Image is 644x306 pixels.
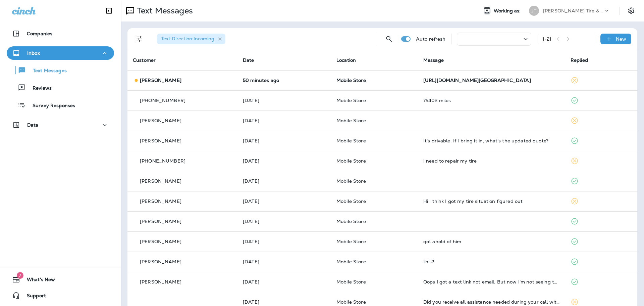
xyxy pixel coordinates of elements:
span: Date [243,57,254,63]
p: Companies [27,31,52,36]
p: [PERSON_NAME] [140,279,181,285]
span: Working as: [494,8,522,14]
div: 75402 miles [423,98,560,103]
p: Auto refresh [416,36,446,42]
span: Mobile Store [336,178,366,184]
div: JT [529,6,539,16]
button: Data [7,118,114,132]
p: Text Messages [26,68,67,74]
p: Sep 24, 2025 09:59 AM [243,138,326,143]
button: Reviews [7,81,114,95]
p: New [616,36,626,42]
div: Text Direction:Incoming [157,34,225,44]
p: Text Messages [134,6,193,16]
p: Oct 1, 2025 08:12 AM [243,98,326,103]
p: Reviews [26,85,52,92]
p: Sep 30, 2025 08:46 AM [243,118,326,123]
span: Mobile Store [336,259,366,265]
span: Support [20,293,46,301]
span: What's New [20,277,55,285]
p: [PERSON_NAME] [140,239,181,244]
p: Sep 10, 2025 02:45 PM [243,299,326,305]
p: [PERSON_NAME] [140,219,181,224]
p: Survey Responses [26,103,75,109]
div: Oops I got a text link not email. But now I'm not seeing the text link. Can you send it again? [423,279,560,285]
span: Mobile Store [336,198,366,204]
div: got ahold of him [423,239,560,244]
div: It's drivable. If I bring it in, what's the updated quote? [423,138,560,143]
span: Mobile Store [336,138,366,144]
p: Sep 17, 2025 01:32 PM [243,219,326,224]
p: [PERSON_NAME] [140,199,181,204]
span: Mobile Store [336,97,366,103]
button: Search Messages [382,32,396,46]
button: Collapse Sidebar [100,4,118,17]
button: Inbox [7,46,114,60]
span: Mobile Store [336,279,366,285]
p: [PERSON_NAME] [140,138,181,143]
button: Text Messages [7,63,114,77]
span: Mobile Store [336,118,366,124]
p: [PERSON_NAME] [140,118,181,123]
p: Inbox [27,50,40,56]
span: Text Direction : Incoming [161,36,214,42]
span: Message [423,57,444,63]
p: [PHONE_NUMBER] [140,98,185,103]
p: Sep 20, 2025 01:58 PM [243,158,326,164]
p: [PERSON_NAME] [140,78,181,83]
p: Sep 17, 2025 10:42 AM [243,239,326,244]
button: Survey Responses [7,98,114,112]
div: I need to repair my tire [423,158,560,164]
button: Filters [133,32,146,46]
div: 1 - 21 [542,36,552,42]
span: Mobile Store [336,299,366,305]
button: Companies [7,27,114,40]
button: 7What's New [7,273,114,286]
div: https://maps.apple.com/place?coordinate=41.255450,-95.970641&name=Marked%20Location&map=explore [423,78,560,83]
p: Oct 2, 2025 02:25 PM [243,78,326,83]
p: [PERSON_NAME] [140,178,181,184]
button: Support [7,289,114,302]
span: Mobile Store [336,218,366,224]
div: Hi I think I got my tire situation figured out [423,199,560,204]
span: Location [336,57,356,63]
span: Mobile Store [336,238,366,245]
span: Replied [571,57,588,63]
p: Sep 17, 2025 04:34 PM [243,199,326,204]
p: Sep 17, 2025 10:12 AM [243,259,326,264]
p: [PERSON_NAME] Tire & Auto [543,8,603,13]
p: [PHONE_NUMBER] [140,158,185,164]
p: Data [27,122,39,128]
div: Did you receive all assistance needed during your call with Jordan? Please click the link below t... [423,299,560,305]
span: Customer [133,57,156,63]
button: Settings [625,5,637,17]
p: [PERSON_NAME] [140,259,181,264]
span: Mobile Store [336,158,366,164]
span: Mobile Store [336,77,366,83]
p: Sep 19, 2025 11:02 AM [243,178,326,184]
div: this? [423,259,560,264]
span: 7 [17,272,23,279]
p: Sep 15, 2025 01:28 PM [243,279,326,285]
